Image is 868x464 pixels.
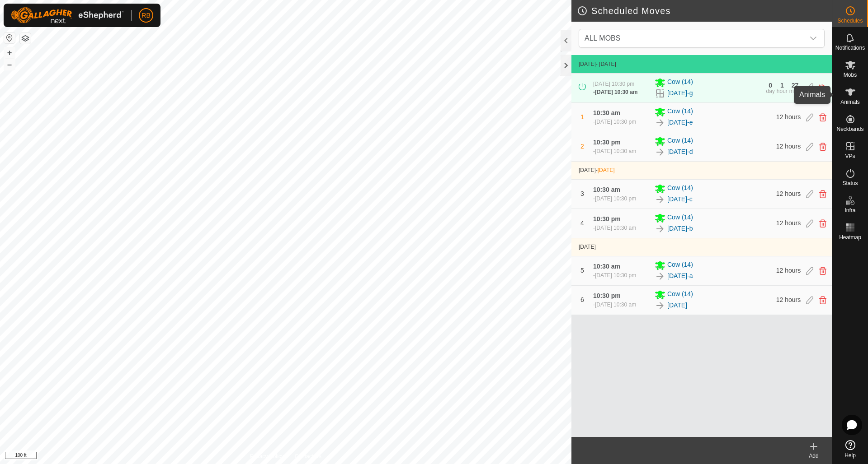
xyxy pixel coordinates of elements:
[818,83,826,93] img: Turn off schedule move
[776,113,801,121] span: 12 hours
[593,139,621,146] span: 10:30 pm
[596,61,616,67] span: - [DATE]
[4,59,15,70] button: –
[667,118,693,127] a: [DATE]-e
[580,219,584,227] span: 4
[844,72,857,78] span: Mobs
[4,32,15,43] button: Reset Map
[595,272,636,278] span: [DATE] 10:30 pm
[250,452,284,460] a: Privacy Policy
[835,45,865,51] span: Notifications
[593,186,620,193] span: 10:30 am
[593,147,636,155] div: -
[667,213,693,223] span: Cow (14)
[295,452,321,460] a: Contact Us
[776,190,801,197] span: 12 hours
[580,113,584,121] span: 1
[142,11,150,20] span: RB
[776,267,801,274] span: 12 hours
[667,289,693,300] span: Cow (14)
[593,224,636,232] div: -
[580,190,584,197] span: 3
[579,61,596,67] span: [DATE]
[593,109,620,116] span: 10:30 am
[655,117,665,128] img: To
[595,195,636,202] span: [DATE] 10:30 pm
[780,82,784,88] div: 1
[580,296,584,303] span: 6
[804,29,822,47] div: dropdown trigger
[593,118,636,126] div: -
[580,267,584,274] span: 5
[655,271,665,282] img: To
[667,260,693,271] span: Cow (14)
[667,183,693,194] span: Cow (14)
[655,147,665,158] img: To
[579,167,596,173] span: [DATE]
[667,136,693,147] span: Cow (14)
[667,301,687,310] a: [DATE]
[789,88,801,94] div: mins
[844,208,855,213] span: Infra
[595,119,636,125] span: [DATE] 10:30 pm
[593,88,637,96] div: -
[598,167,615,173] span: [DATE]
[580,143,584,150] span: 2
[836,126,863,132] span: Neckbands
[593,81,634,87] span: [DATE] 10:30 pm
[655,223,665,234] img: To
[595,302,636,308] span: [DATE] 10:30 am
[842,181,858,186] span: Status
[593,271,636,279] div: -
[667,88,693,98] a: [DATE]-g
[776,296,801,303] span: 12 hours
[593,292,621,299] span: 10:30 pm
[579,244,596,250] span: [DATE]
[585,34,620,42] span: ALL MOBS
[844,453,856,458] span: Help
[839,235,861,240] span: Heatmap
[777,88,788,94] div: hour
[667,107,693,117] span: Cow (14)
[837,18,863,23] span: Schedules
[596,167,615,173] span: -
[581,29,804,47] span: ALL MOBS
[796,452,832,460] div: Add
[667,195,693,204] a: [DATE]-c
[845,153,855,159] span: VPs
[593,195,636,203] div: -
[4,47,15,58] button: +
[776,219,801,227] span: 12 hours
[667,271,693,281] a: [DATE]-a
[832,436,868,462] a: Help
[667,77,693,88] span: Cow (14)
[667,224,693,233] a: [DATE]-b
[593,263,620,270] span: 10:30 am
[595,148,636,154] span: [DATE] 10:30 am
[577,5,832,16] h2: Scheduled Moves
[593,215,621,223] span: 10:30 pm
[655,194,665,205] img: To
[840,99,860,105] span: Animals
[593,301,636,309] div: -
[792,82,799,88] div: 27
[595,225,636,231] span: [DATE] 10:30 am
[20,33,31,44] button: Map Layers
[776,143,801,150] span: 12 hours
[769,82,772,88] div: 0
[655,300,665,311] img: To
[11,7,124,23] img: Gallagher Logo
[766,88,774,94] div: day
[595,89,637,95] span: [DATE] 10:30 am
[667,147,693,157] a: [DATE]-d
